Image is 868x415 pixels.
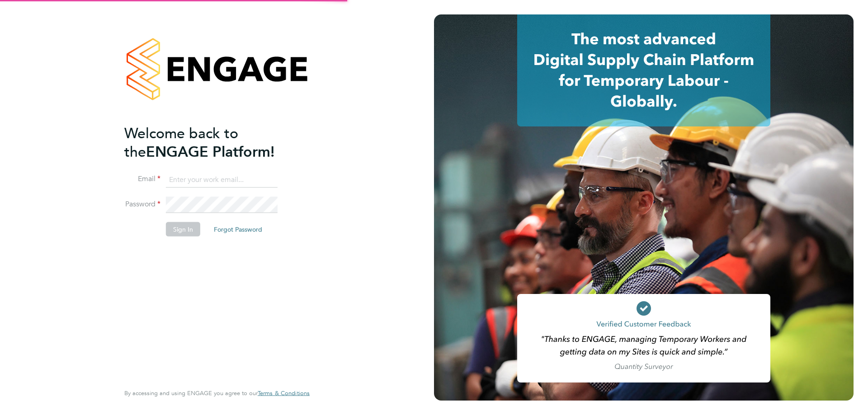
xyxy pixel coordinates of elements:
span: By accessing and using ENGAGE you agree to our [124,389,310,397]
h2: ENGAGE Platform! [124,124,301,161]
button: Sign In [166,222,200,237]
input: Enter your work email... [166,172,278,188]
a: Terms & Conditions [258,390,310,397]
span: Welcome back to the [124,124,238,160]
button: Forgot Password [207,222,269,237]
label: Email [124,174,160,184]
label: Password [124,200,160,209]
